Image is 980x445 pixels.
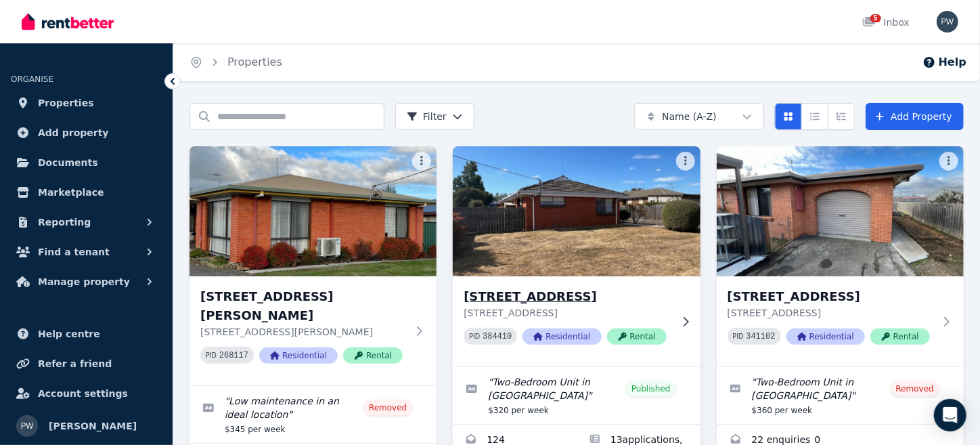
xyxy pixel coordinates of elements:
[227,56,282,68] a: Properties
[934,399,966,431] div: Open Intercom Messenger
[775,103,802,130] button: Card view
[343,347,403,364] span: Rental
[38,274,130,290] span: Manage property
[939,152,958,171] button: More options
[173,43,298,81] nav: Breadcrumb
[38,385,128,402] span: Account settings
[11,209,162,236] button: Reporting
[733,333,744,340] small: PID
[200,325,407,339] p: [STREET_ADDRESS][PERSON_NAME]
[16,415,38,437] img: Paul Williams
[11,179,162,206] a: Marketplace
[38,326,100,342] span: Help centre
[22,12,114,32] img: RentBetter
[786,329,865,345] span: Residential
[38,244,110,260] span: Find a tenant
[453,146,700,366] a: 1/50 Malcombe St, Longford[STREET_ADDRESS][STREET_ADDRESS]PID 384410ResidentialRental
[483,332,512,341] code: 384410
[728,287,934,306] h3: [STREET_ADDRESS]
[775,103,855,130] div: View options
[38,356,112,372] span: Refer a friend
[717,146,964,276] img: 2/3 Burghley Street, Longford
[922,54,966,70] button: Help
[49,418,137,434] span: [PERSON_NAME]
[395,103,474,130] button: Filter
[11,75,53,84] span: ORGANISE
[717,367,964,424] a: Edit listing: Two-Bedroom Unit in Longford
[728,306,934,320] p: [STREET_ADDRESS]
[11,380,162,407] a: Account settings
[38,125,109,141] span: Add property
[866,103,964,130] a: Add Property
[11,149,162,176] a: Documents
[464,306,670,320] p: [STREET_ADDRESS]
[828,103,855,130] button: Expanded list view
[38,184,104,200] span: Marketplace
[634,103,764,130] button: Name (A-Z)
[190,146,437,276] img: 1/3 Burnett Street, Longford
[862,16,910,29] div: Inbox
[747,332,776,341] code: 341102
[190,146,437,385] a: 1/3 Burnett Street, Longford[STREET_ADDRESS][PERSON_NAME][STREET_ADDRESS][PERSON_NAME]PID 268117R...
[522,329,601,345] span: Residential
[219,351,248,360] code: 268117
[607,329,667,345] span: Rental
[206,352,217,359] small: PID
[407,110,447,123] span: Filter
[870,329,930,345] span: Rental
[464,287,670,306] h3: [STREET_ADDRESS]
[38,154,98,171] span: Documents
[11,320,162,347] a: Help centre
[259,347,338,364] span: Residential
[937,11,958,33] img: Paul Williams
[38,95,94,111] span: Properties
[11,268,162,295] button: Manage property
[11,119,162,146] a: Add property
[717,146,964,366] a: 2/3 Burghley Street, Longford[STREET_ADDRESS][STREET_ADDRESS]PID 341102ResidentialRental
[11,350,162,377] a: Refer a friend
[11,238,162,266] button: Find a tenant
[190,386,437,443] a: Edit listing: Low maintenance in an ideal location
[469,333,480,340] small: PID
[676,152,695,171] button: More options
[412,152,431,171] button: More options
[11,89,162,116] a: Properties
[801,103,828,130] button: Compact list view
[447,143,707,280] img: 1/50 Malcombe St, Longford
[200,287,407,325] h3: [STREET_ADDRESS][PERSON_NAME]
[453,367,700,424] a: Edit listing: Two-Bedroom Unit in Longford
[662,110,717,123] span: Name (A-Z)
[38,214,91,230] span: Reporting
[870,14,881,22] span: 5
